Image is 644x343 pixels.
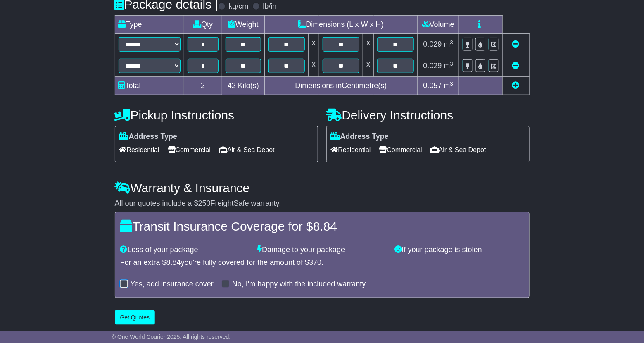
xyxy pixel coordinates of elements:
span: Commercial [168,143,211,156]
h4: Delivery Instructions [326,108,530,122]
td: Dimensions in Centimetre(s) [264,77,418,95]
label: No, I'm happy with the included warranty [232,280,366,289]
td: Volume [418,16,459,34]
td: Dimensions (L x W x H) [264,16,418,34]
h4: Warranty & Insurance [115,181,530,195]
td: Type [115,16,184,34]
td: Weight [222,16,265,34]
span: © One World Courier 2025. All rights reserved. [112,333,231,340]
td: 2 [184,77,222,95]
label: Address Type [331,132,389,141]
h4: Transit Insurance Coverage for $ [120,219,524,233]
sup: 3 [450,81,454,87]
span: 42 [228,81,236,90]
span: 8.84 [166,258,181,267]
span: 0.029 [423,40,442,48]
span: Residential [331,143,371,156]
span: 0.029 [423,62,442,70]
td: x [308,55,319,77]
button: Get Quotes [115,310,155,325]
a: Remove this item [512,40,520,48]
div: All our quotes include a $ FreightSafe warranty. [115,199,530,208]
span: Commercial [379,143,422,156]
span: m [444,62,454,70]
span: m [444,40,454,48]
td: Qty [184,16,222,34]
a: Remove this item [512,62,520,70]
span: 250 [198,199,211,207]
td: Total [115,77,184,95]
span: Air & Sea Depot [219,143,275,156]
sup: 3 [450,61,454,67]
span: Air & Sea Depot [430,143,486,156]
span: 8.84 [313,219,337,233]
td: Kilo(s) [222,77,265,95]
a: Add new item [512,81,520,90]
span: 0.057 [423,81,442,90]
label: Address Type [119,132,178,141]
div: Damage to your package [253,245,391,255]
div: For an extra $ you're fully covered for the amount of $ . [120,258,524,267]
td: x [363,34,374,55]
div: Loss of your package [116,245,254,255]
span: m [444,81,454,90]
label: Yes, add insurance cover [131,280,214,289]
span: 370 [309,258,321,267]
label: kg/cm [228,2,248,11]
span: Residential [119,143,159,156]
sup: 3 [450,39,454,45]
td: x [308,34,319,55]
h4: Pickup Instructions [115,108,318,122]
td: x [363,55,374,77]
div: If your package is stolen [391,245,528,255]
label: lb/in [263,2,276,11]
